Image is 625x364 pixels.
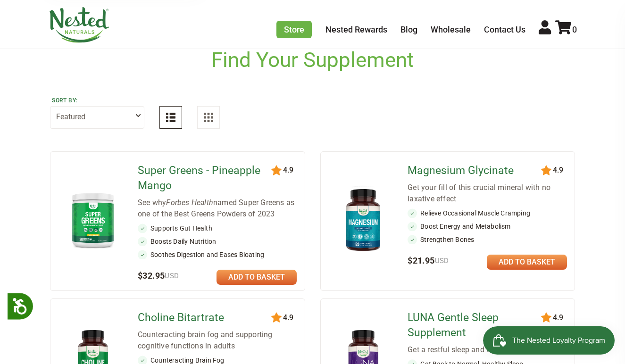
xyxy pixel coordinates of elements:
a: LUNA Gentle Sleep Supplement [408,310,543,340]
li: Strengthen Bones [408,235,567,244]
li: Supports Gut Health [138,223,297,233]
a: 0 [555,25,577,34]
span: USD [165,272,179,280]
div: Get your fill of this crucial mineral with no laxative effect [408,182,567,205]
a: Blog [400,25,417,34]
a: Wholesale [431,25,471,34]
a: Super Greens - Pineapple Mango [138,163,273,193]
a: Store [276,21,312,38]
div: Counteracting brain fog and supporting cognitive functions in adults [138,329,297,352]
a: Magnesium Glycinate [408,163,543,178]
img: Magnesium Glycinate [336,184,391,256]
li: Boosts Daily Nutrition [138,237,297,246]
label: Sort by: [52,97,142,104]
a: Contact Us [484,25,525,34]
span: USD [435,256,449,265]
span: 0 [572,25,577,34]
li: Boost Energy and Metabolism [408,222,567,231]
h1: Find Your Supplement [211,48,414,72]
span: $32.95 [138,271,179,281]
img: Nested Naturals [49,7,110,43]
a: Nested Rewards [325,25,387,34]
em: Forbes Health [166,198,213,207]
img: List [166,113,175,122]
div: Get a restful sleep and wake up refreshed [408,344,567,356]
div: See why named Super Greens as one of the Best Greens Powders of 2023 [138,197,297,220]
a: Choline Bitartrate [138,310,273,325]
li: Relieve Occasional Muscle Cramping [408,208,567,218]
img: Grid [204,113,213,122]
span: $21.95 [408,256,449,265]
img: Super Greens - Pineapple Mango [66,189,120,252]
li: Soothes Digestion and Eases Bloating [138,250,297,259]
iframe: Button to open loyalty program pop-up [483,326,616,355]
